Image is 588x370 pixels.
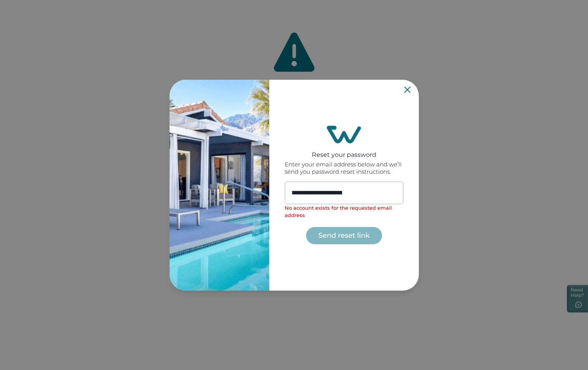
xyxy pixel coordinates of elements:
[170,80,269,291] img: auth-banner
[285,161,404,176] p: Enter your email address below and we’ll send you password reset instructions.
[306,227,382,244] button: Send reset link
[285,204,404,219] p: No account exists for the requested email address
[312,143,376,158] h3: Reset your password
[327,126,361,143] img: login-logo
[404,87,410,93] button: Close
